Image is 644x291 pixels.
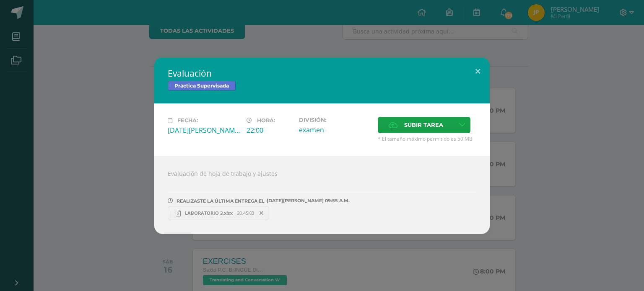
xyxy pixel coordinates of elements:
[466,57,490,86] button: Close (Esc)
[168,126,240,135] div: [DATE][PERSON_NAME]
[237,210,254,216] span: 20.45KB
[168,81,236,91] span: Práctica Supervisada
[181,210,237,216] span: LABORATORIO 3.xlsx
[299,117,371,123] label: División:
[154,156,490,234] div: Evaluación de hoja de trabajo y ajustes
[247,126,292,135] div: 22:00
[257,117,275,124] span: Hora:
[378,135,476,142] span: * El tamaño máximo permitido es 50 MB
[299,125,371,134] div: examen
[168,67,476,79] h2: Evaluación
[168,206,269,220] a: LABORATORIO 3.xlsx 20.45KB
[177,198,265,204] span: REALIZASTE LA ÚLTIMA ENTREGA EL
[404,117,443,133] span: Subir tarea
[177,117,198,124] span: Fecha:
[254,209,269,218] span: Remover entrega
